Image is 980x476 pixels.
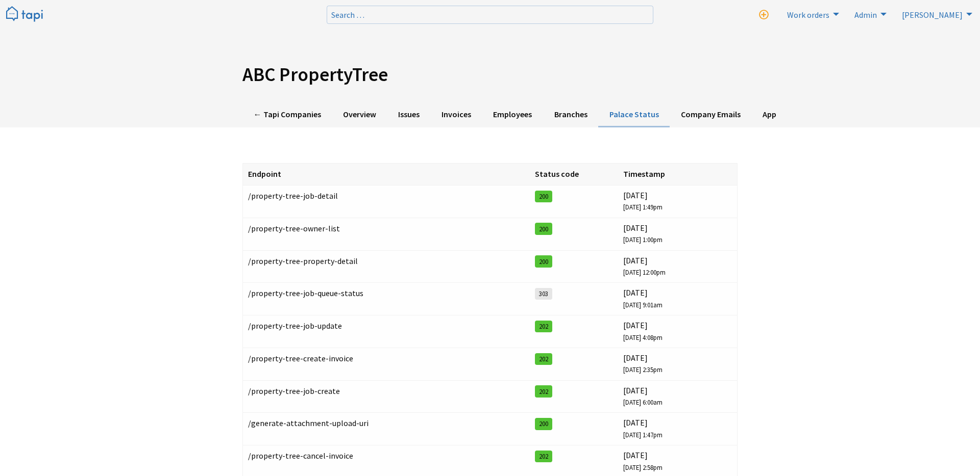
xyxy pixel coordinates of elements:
[787,10,829,20] span: Work orders
[854,10,877,20] span: Admin
[431,102,482,127] a: Invoices
[623,287,648,298] span: 30/8/2025 at 9:01am
[623,398,663,406] span: 22/5/2025 at 6:00am
[598,102,670,127] a: Palace Status
[535,451,552,462] span: 202
[623,203,663,211] span: 27/8/2025 at 1:49pm
[530,164,618,186] th: Status code
[243,380,530,413] td: /property-tree-job-create
[535,418,552,430] span: 200
[243,186,530,218] td: /property-tree-job-detail
[670,102,751,127] a: Company Emails
[848,6,889,22] a: Admin
[242,63,738,86] h1: ABC PropertyTree
[243,283,530,315] td: /property-tree-job-queue-status
[243,250,530,283] td: /property-tree-property-detail
[243,315,530,348] td: /property-tree-job-update
[623,223,648,233] span: 8/9/2020 at 1:00pm
[623,353,648,363] span: 19/6/2025 at 2:35pm
[535,288,552,300] span: 303
[331,10,364,20] span: Search …
[535,353,552,365] span: 202
[623,268,666,276] span: 28/6/2020 at 12:00pm
[752,102,788,127] a: App
[623,385,648,395] span: 22/5/2025 at 6:00am
[535,385,552,397] span: 202
[543,102,598,127] a: Branches
[243,413,530,445] td: /generate-attachment-upload-uri
[243,164,530,186] th: Endpoint
[535,255,552,267] span: 200
[623,463,663,471] span: 1/5/2025 at 2:58pm
[902,10,963,20] span: [PERSON_NAME]
[623,320,648,330] span: 19/5/2020 at 4:08pm
[623,301,663,309] span: 30/8/2025 at 9:01am
[387,102,430,127] a: Issues
[535,223,552,234] span: 200
[623,190,648,200] span: 27/8/2025 at 1:49pm
[243,348,530,380] td: /property-tree-create-invoice
[623,365,663,374] span: 19/6/2025 at 2:35pm
[623,417,648,428] span: 27/8/2025 at 1:47pm
[759,10,769,20] i: New work order
[535,321,552,332] span: 202
[618,164,738,186] th: Timestamp
[242,102,332,127] a: ← Tapi Companies
[332,102,387,127] a: Overview
[623,450,648,460] span: 1/5/2025 at 2:58pm
[781,6,842,22] a: Work orders
[623,431,663,439] span: 27/8/2025 at 1:47pm
[896,6,975,22] a: [PERSON_NAME]
[482,102,543,127] a: Employees
[243,218,530,250] td: /property-tree-owner-list
[623,333,663,341] span: 19/5/2020 at 4:08pm
[896,6,975,22] li: Rebekah
[623,235,663,244] span: 8/9/2020 at 1:00pm
[6,6,43,23] img: Tapi logo
[623,255,648,266] span: 28/6/2020 at 12:00pm
[535,191,552,202] span: 200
